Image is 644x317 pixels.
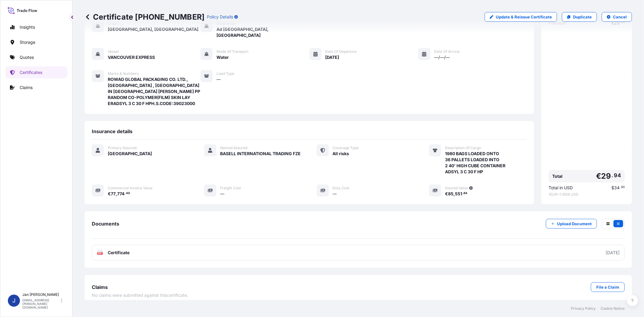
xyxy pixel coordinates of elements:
[126,192,130,194] span: 40
[463,192,463,194] span: .
[612,174,614,177] span: .
[445,192,448,196] span: €
[448,192,453,196] span: 85
[557,221,592,227] p: Upload Document
[325,49,357,54] span: Date of Departure
[571,306,596,311] a: Privacy Policy
[434,54,450,60] span: —/—/—
[464,192,468,194] span: 84
[614,186,620,190] span: 34
[22,298,60,309] p: [EMAIL_ADDRESS][PERSON_NAME][DOMAIN_NAME]
[108,186,152,191] span: Commercial Invoice Value
[601,306,625,311] a: Cookie Notice
[108,76,200,107] span: ROWAD GLOBAL PACKAGING CO. LTD.,[GEOGRAPHIC_DATA] , [GEOGRAPHIC_DATA] IN [GEOGRAPHIC_DATA] [PERSO...
[92,284,108,290] span: Claims
[591,282,625,292] a: File a Claim
[108,54,155,60] span: VANCOUVER EXPRESS
[5,51,67,63] a: Quotes
[85,12,204,22] p: Certificate [PHONE_NUMBER]
[614,174,621,177] span: 94
[445,186,468,191] span: Insured Value
[117,192,124,196] span: 774
[333,186,350,191] span: Duty Cost
[613,14,627,20] p: Cancel
[325,54,339,60] span: [DATE]
[333,151,349,157] span: All risks
[485,12,557,22] a: Update & Reissue Certificate
[108,146,136,150] span: Primary Assured
[20,24,35,30] p: Insights
[108,49,119,54] span: Vessel
[333,191,337,197] span: —
[5,82,67,94] a: Claims
[620,186,621,188] span: .
[108,151,152,157] span: [GEOGRAPHIC_DATA]
[562,12,597,22] a: Duplicate
[5,21,67,33] a: Insights
[20,54,34,60] p: Quotes
[5,36,67,48] a: Storage
[621,186,625,188] span: 90
[445,146,481,150] span: Description Of Cargo
[5,66,67,78] a: Certificates
[546,219,597,229] button: Upload Document
[596,172,601,180] span: €
[216,54,229,60] span: Water
[496,14,552,20] p: Update & Reissue Certificate
[92,245,625,261] a: PDFCertificate[DATE]
[92,128,133,134] span: Insurance details
[220,191,224,197] span: —
[220,146,247,150] span: Named Assured
[111,192,116,196] span: 77
[549,192,625,197] span: 1 EUR = 1.1658 USD
[98,252,102,255] text: PDF
[601,172,611,180] span: 29
[573,14,592,20] p: Duplicate
[20,69,42,75] p: Certificates
[596,284,619,290] p: File a Claim
[333,146,359,150] span: Coverage Type
[92,221,119,227] span: Documents
[549,185,573,191] span: Total in USD
[552,173,562,179] span: Total
[108,71,139,76] span: Marks & Numbers
[125,192,126,194] span: .
[12,298,15,304] span: J
[220,151,301,157] span: BASELL INTERNATIONAL TRADING FZE
[216,76,221,82] span: —
[220,186,241,191] span: Freight Cost
[455,192,462,196] span: 551
[216,71,234,76] span: Load Type
[116,192,117,196] span: ,
[453,192,455,196] span: ,
[606,250,620,256] div: [DATE]
[22,292,60,297] p: Jan [PERSON_NAME]
[207,14,233,20] p: Policy Details
[445,151,505,175] span: 1980 BAGS LOADED ONTO 36 PALLETS LOADED INTO 2 40' HIGH CUBE CONTAINER ADSYL 3 C 30 F HP
[602,12,632,22] button: Cancel
[20,39,35,45] p: Storage
[20,85,33,91] p: Claims
[92,292,188,298] span: No claims were submitted against this certificate .
[434,49,460,54] span: Date of Arrival
[611,186,614,190] span: $
[108,250,130,256] span: Certificate
[216,49,248,54] span: Mode of Transport
[108,192,111,196] span: €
